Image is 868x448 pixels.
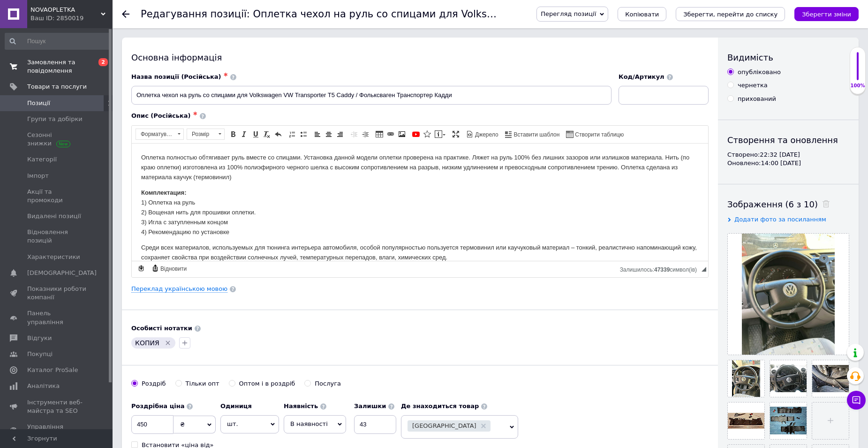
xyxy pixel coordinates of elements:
a: По центру [324,129,334,139]
b: Одиниця [220,402,252,410]
a: Форматування [136,129,184,140]
span: Перегляд позиції [541,10,596,17]
span: Характеристики [27,253,80,261]
a: Видалити форматування [262,129,272,139]
a: Збільшити відступ [360,129,370,139]
svg: Видалити мітку [164,339,172,347]
span: Видалені позиції [27,212,81,220]
span: Створити таблицю [574,131,624,139]
body: Редактор, 4751B32D-63FA-49CF-AA5B-23F63E800BDC [9,9,567,312]
span: Джерело [474,131,498,139]
a: Джерело [465,129,500,139]
span: Товари та послуги [27,83,87,91]
input: - [354,415,396,434]
div: Повернутися назад [122,10,129,18]
span: Категорії [27,155,57,164]
input: Пошук [5,33,111,50]
span: КОПИЯ [135,339,159,347]
i: Зберегти зміни [802,11,851,18]
a: Вставити повідомлення [433,129,447,139]
a: Вставити/Редагувати посилання (Ctrl+L) [385,129,396,139]
div: Тільки опт [186,380,219,388]
iframe: Редактор, 4751B32D-63FA-49CF-AA5B-23F63E800BDC [132,144,708,261]
a: По правому краю [335,129,345,139]
span: Позиції [27,99,50,107]
span: Назва позиції (Російська) [131,73,221,80]
span: Групи та добірки [27,115,83,123]
span: [DEMOGRAPHIC_DATA] [27,269,97,277]
span: Форматування [136,129,174,139]
b: Наявність [284,402,318,410]
b: Залишки [354,402,386,410]
a: Розмір [187,129,225,140]
div: Оновлено: 14:00 [DATE] [727,159,849,167]
button: Чат з покупцем [847,391,866,410]
span: В наявності [290,420,328,427]
div: опубліковано [738,68,781,76]
span: Додати фото за посиланням [734,216,826,223]
b: Особисті нотатки [131,325,192,332]
h1: Редагування позиції: Оплетка чехол на руль со спицами для Volkswagen VW Transporter T5 Caddy / Фо... [141,8,831,20]
span: Управління сайтом [27,423,87,440]
span: ₴ [180,421,185,428]
div: 100% Якість заповнення [850,47,866,94]
span: Вставити шаблон [513,131,560,139]
span: Показники роботи компанії [27,285,87,302]
div: Роздріб [142,380,166,388]
div: Кiлькiсть символiв [620,264,702,273]
span: Копіювати [625,11,659,18]
a: Жирний (Ctrl+B) [228,129,238,139]
span: 2 [98,58,108,66]
div: Послуга [315,380,341,388]
span: Каталог ProSale [27,366,78,374]
button: Зберегти зміни [794,7,859,21]
span: Панель управління [27,309,87,326]
div: Видимість [727,52,849,63]
a: Максимізувати [451,129,461,139]
span: Опис (Російська) [131,112,191,119]
span: Відновити [159,265,187,273]
button: Зберегти, перейти до списку [676,7,785,21]
span: Аналітика [27,382,60,390]
span: [GEOGRAPHIC_DATA] [412,423,476,429]
div: Основна інформація [131,52,709,63]
a: Повернути (Ctrl+Z) [273,129,283,139]
span: Потягніть для зміни розмірів [702,267,706,272]
b: Де знаходиться товар [401,402,479,410]
span: NOVAOPLETKA [30,6,101,14]
input: 0 [131,415,174,434]
span: Інструменти веб-майстра та SEO [27,398,87,415]
button: Копіювати [618,7,666,21]
a: Вставити шаблон [504,129,561,139]
a: Додати відео з YouTube [411,129,421,139]
a: Вставити іконку [422,129,432,139]
span: ✱ [193,111,197,117]
strong: Комплектация: [9,46,55,53]
div: Зображення (6 з 10) [727,198,849,210]
div: 100% [850,83,865,89]
a: Вставити/видалити маркований список [298,129,309,139]
span: Акції та промокоди [27,188,87,205]
span: Відновлення позицій [27,228,87,245]
div: чернетка [738,81,768,90]
div: Ваш ID: 2850019 [30,14,113,23]
a: Таблиця [374,129,385,139]
a: Зображення [397,129,407,139]
span: 47339 [654,266,670,273]
span: Замовлення та повідомлення [27,58,87,75]
a: По лівому краю [312,129,323,139]
span: Розмір [187,129,215,139]
span: шт. [220,415,279,433]
span: ✱ [224,72,228,78]
a: Зробити резервну копію зараз [136,263,146,273]
div: прихований [738,95,776,103]
div: Створено: 22:32 [DATE] [727,151,849,159]
a: Зменшити відступ [349,129,359,139]
a: Створити таблицю [565,129,625,139]
i: Зберегти, перейти до списку [683,11,777,18]
p: Оплетка полностью обтягивает руль вместе со спицами. Установка данной модели оплетки проверена на... [9,9,567,38]
span: Імпорт [27,172,49,180]
a: Відновити [150,263,188,273]
p: Среди всех материалов, используемых для тюнинга интерьера автомобиля, особой популярностью пользу... [9,99,567,119]
b: Роздрібна ціна [131,402,184,410]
